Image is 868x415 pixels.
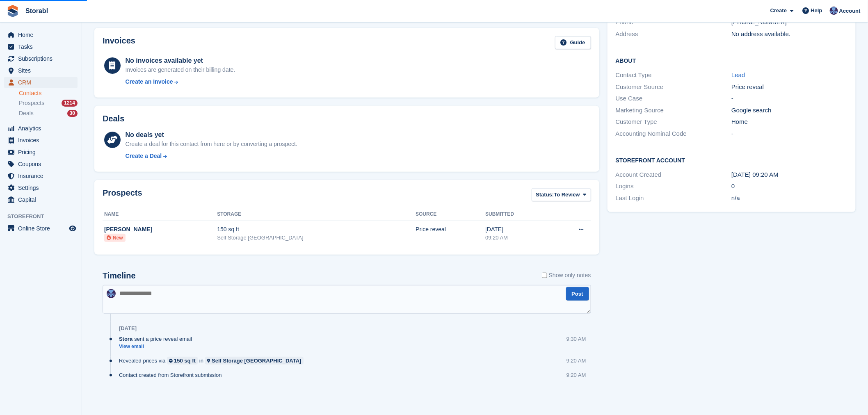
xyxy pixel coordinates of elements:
[7,212,82,221] span: Storefront
[731,30,847,39] div: No address available.
[19,89,78,97] a: Contacts
[103,271,136,280] h2: Timeline
[731,170,847,180] div: [DATE] 09:20 AM
[616,56,847,64] h2: About
[616,117,732,127] div: Customer Type
[19,99,44,107] span: Prospects
[19,109,34,117] span: Deals
[126,152,162,160] div: Create a Deal
[731,117,847,127] div: Home
[18,158,67,170] span: Coupons
[4,223,78,234] a: menu
[22,4,51,18] a: Storabl
[4,146,78,158] a: menu
[212,357,301,365] div: Self Storage [GEOGRAPHIC_DATA]
[103,188,142,203] h2: Prospects
[4,194,78,205] a: menu
[174,357,196,365] div: 150 sq ft
[103,114,124,123] h2: Deals
[126,66,235,74] div: Invoices are generated on their billing date.
[4,53,78,64] a: menu
[536,191,554,199] span: Status:
[119,371,226,379] div: Contact created from Storefront submission
[119,335,196,343] div: sent a price reveal email
[616,106,732,115] div: Marketing Source
[542,271,591,280] label: Show only notes
[616,156,847,164] h2: Storefront Account
[119,335,132,343] span: Stora
[18,223,67,234] span: Online Store
[616,182,732,191] div: Logins
[532,188,591,202] button: Status: To Review
[62,100,78,107] div: 1214
[616,194,732,203] div: Last Login
[4,29,78,41] a: menu
[18,146,67,158] span: Pricing
[119,343,196,350] a: View email
[18,65,67,76] span: Sites
[103,36,135,50] h2: Invoices
[18,53,67,64] span: Subscriptions
[731,71,745,78] a: Lead
[217,225,416,234] div: 150 sq ft
[18,77,67,88] span: CRM
[217,208,416,221] th: Storage
[566,357,586,365] div: 9:20 AM
[126,78,173,86] div: Create an Invoice
[167,357,198,365] a: 150 sq ft
[119,325,137,332] div: [DATE]
[542,271,547,280] input: Show only notes
[4,170,78,182] a: menu
[554,191,580,199] span: To Review
[18,123,67,134] span: Analytics
[616,94,732,103] div: Use Case
[4,123,78,134] a: menu
[4,158,78,170] a: menu
[119,357,308,365] div: Revealed prices via in
[830,7,838,15] img: Tegan Ewart
[4,135,78,146] a: menu
[126,130,297,140] div: No deals yet
[616,71,732,80] div: Contact Type
[18,170,67,182] span: Insurance
[839,7,861,15] span: Account
[566,371,586,379] div: 9:20 AM
[217,234,416,242] div: Self Storage [GEOGRAPHIC_DATA]
[7,5,19,17] img: stora-icon-8386f47178a22dfd0bd8f6a31ec36ba5ce8667c1dd55bd0f319d3a0aa187defe.svg
[555,36,591,50] a: Guide
[126,78,235,86] a: Create an Invoice
[104,225,217,234] div: [PERSON_NAME]
[731,182,847,191] div: 0
[770,7,787,15] span: Create
[103,208,217,221] th: Name
[205,357,304,365] a: Self Storage [GEOGRAPHIC_DATA]
[616,30,732,39] div: Address
[416,208,485,221] th: Source
[126,152,297,160] a: Create a Deal
[731,129,847,139] div: -
[616,18,732,27] div: Phone
[566,335,586,343] div: 9:30 AM
[485,225,551,234] div: [DATE]
[107,289,116,298] img: Tegan Ewart
[731,106,847,115] div: Google search
[811,7,822,15] span: Help
[19,99,78,107] a: Prospects 1214
[104,234,126,242] li: New
[18,41,67,52] span: Tasks
[616,82,732,92] div: Customer Source
[616,129,732,139] div: Accounting Nominal Code
[485,234,551,242] div: 09:20 AM
[18,194,67,205] span: Capital
[4,182,78,194] a: menu
[126,56,235,66] div: No invoices available yet
[731,194,847,203] div: n/a
[485,208,551,221] th: Submitted
[18,29,67,41] span: Home
[4,77,78,88] a: menu
[18,182,67,194] span: Settings
[4,41,78,52] a: menu
[416,225,485,234] div: Price reveal
[616,170,732,180] div: Account Created
[731,82,847,92] div: Price reveal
